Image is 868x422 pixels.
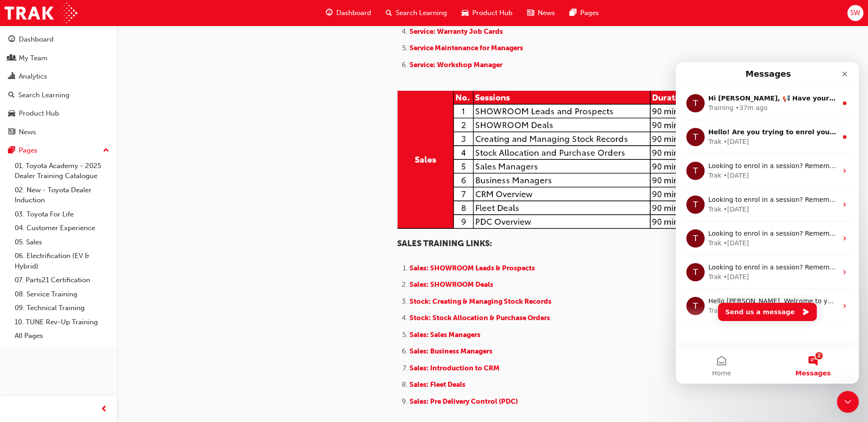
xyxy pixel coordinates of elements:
[4,50,113,67] a: My Team
[32,75,46,84] div: Trak
[101,404,108,415] span: prev-icon
[19,108,59,119] div: Product Hub
[462,7,469,19] span: car-icon
[92,285,183,322] button: Messages
[562,4,606,22] a: pages-iconPages
[11,159,113,183] a: 01. Toyota Academy - 2025 Dealer Training Catalogue
[8,36,15,44] span: guage-icon
[4,105,113,122] a: Product Hub
[410,27,503,36] a: Service: Warranty Job Cards
[396,8,447,18] span: Search Learning
[48,109,73,118] div: • [DATE]
[4,124,113,141] a: News
[850,8,860,18] span: SW
[410,347,494,355] a: Sales: Business Managers
[11,301,113,315] a: 09. Technical Training
[32,134,428,141] span: Looking to enrol in a session? Remember to keep an eye on the session location or region Or searc...
[520,4,562,22] a: news-iconNews
[8,54,15,63] span: people-icon
[11,183,113,207] a: 02. New - Toyota Dealer Induction
[378,4,454,22] a: search-iconSearch Learning
[8,147,15,155] span: pages-icon
[8,73,15,81] span: chart-icon
[397,238,492,248] span: SALES TRAINING LINKS:
[410,364,501,372] a: Sales: Introduction to CRM
[19,53,48,63] div: My Team
[318,4,378,22] a: guage-iconDashboard
[4,142,113,159] button: Pages
[11,273,113,287] a: 07. Parts21 Certification
[48,176,73,186] div: • [DATE]
[410,44,523,52] a: Service Maintenance for Managers
[32,142,46,152] div: Trak
[11,167,29,185] div: Profile image for Trak
[11,249,113,273] a: 06. Electrification (EV & Hybrid)
[410,397,520,406] a: Sales: Pre Delivery Control (PDC)
[410,61,502,69] a: Service: Workshop Manager
[336,8,371,18] span: Dashboard
[410,380,475,389] a: Sales: Fleet Deals ​
[8,110,15,118] span: car-icon
[36,308,55,314] span: Home
[48,210,73,220] div: • [DATE]
[410,331,480,339] span: Sales: Sales Managers
[410,264,535,272] a: Sales: SHOWROOM Leads & Prospects
[4,31,113,48] a: Dashboard
[11,201,29,219] div: Profile image for Trak
[410,364,500,372] span: Sales: Introduction to CRM
[19,71,47,82] div: Analytics
[847,5,863,21] button: SW
[410,397,518,406] span: Sales: Pre Delivery Control (PDC)
[386,7,392,19] span: search-icon
[11,207,113,222] a: 03. Toyota For Life
[11,133,29,152] div: Profile image for Trak
[48,75,73,84] div: • [DATE]
[32,201,428,209] span: Looking to enrol in a session? Remember to keep an eye on the session location or region Or searc...
[837,391,859,413] iframe: Intercom live chat
[5,3,77,23] img: Trak
[4,29,113,142] button: DashboardMy TeamAnalyticsSearch LearningProduct HubNews
[11,315,113,329] a: 10. TUNE Rev-Up Training
[472,8,512,18] span: Product Hub
[326,7,333,19] span: guage-icon
[11,235,113,249] a: 05. Sales
[4,68,113,85] a: Analytics
[410,314,550,322] a: Stock: Stock Allocation & Purchase Orders
[11,329,113,343] a: All Pages
[454,4,520,22] a: car-iconProduct Hub
[18,90,70,100] div: Search Learning
[32,100,428,107] span: Looking to enrol in a session? Remember to keep an eye on the session location or region Or searc...
[11,100,29,118] div: Profile image for Trak
[103,145,109,157] span: up-icon
[32,210,46,220] div: Trak
[11,221,113,235] a: 04. Customer Experience
[8,91,15,100] span: search-icon
[11,287,113,301] a: 08. Service Training
[32,176,46,186] div: Trak
[538,8,555,18] span: News
[19,145,38,156] div: Pages
[410,297,551,306] a: Stock: Creating & Managing Stock Records
[410,280,495,289] a: Sales: SHOWROOM Deals
[11,235,29,253] div: Profile image for Trak
[410,331,482,339] a: Sales: Sales Managers
[19,127,36,137] div: News
[570,7,577,19] span: pages-icon
[410,347,492,355] span: Sales: Business Managers
[4,87,113,104] a: Search Learning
